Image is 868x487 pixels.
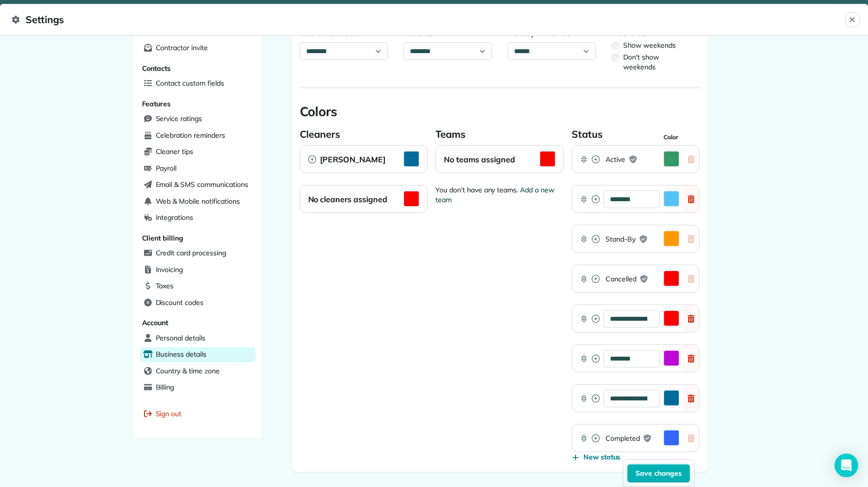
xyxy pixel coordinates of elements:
[140,364,256,379] a: Country & time zone
[316,153,404,165] h2: [PERSON_NAME]
[140,211,256,225] a: Integrations
[156,248,226,258] span: Credit card processing
[664,231,679,246] button: Activate Color Picker
[300,185,428,213] div: No cleaners assigned Color Card
[636,468,682,478] span: Save changes
[156,130,225,140] span: Celebration reminders
[664,191,679,207] button: Activate Color Picker
[156,213,194,222] span: Integrations
[606,154,625,164] span: Active
[140,178,256,192] a: Email & SMS communications
[300,127,341,141] h3: Cleaners
[156,382,174,392] span: Billing
[308,193,387,205] h2: No cleaners assigned
[623,52,692,72] label: Don't show weekends
[156,281,174,291] span: Taxes
[572,225,699,253] div: Stand-ByActivate Color Picker
[156,196,240,206] span: Web & Mobile notifications
[140,380,256,395] a: Billing
[140,161,256,176] a: Payroll
[572,145,699,173] div: ActiveActivate Color Picker
[140,246,256,261] a: Credit card processing
[572,344,699,372] div: Activate Color Picker
[140,263,256,277] a: Invoicing
[606,433,640,443] span: Completed
[156,349,206,359] span: Business details
[12,12,845,28] span: Settings
[140,347,256,362] a: Business details
[664,151,679,167] button: Activate Color Picker
[540,151,555,167] button: Activate Color Picker
[142,234,183,243] span: Client billing
[156,43,208,53] span: Contractor invite
[140,112,256,126] a: Service ratings
[664,350,679,366] button: Activate Color Picker
[572,127,603,141] h3: Status
[835,454,858,477] div: Open Intercom Messenger
[156,180,248,189] span: Email & SMS communications
[140,128,256,143] a: Celebration reminders
[435,185,564,205] span: You don’t have any teams.
[156,333,205,343] span: Personal details
[140,41,256,56] a: Contractor invite
[142,99,171,108] span: Features
[140,279,256,294] a: Taxes
[606,234,636,244] span: Stand-By
[156,78,224,88] span: Contact custom fields
[156,366,220,376] span: Country & time zone
[583,452,621,462] span: New status
[664,133,678,141] span: Color
[572,384,699,412] div: Activate Color Picker
[572,452,621,462] button: New status
[140,331,256,346] a: Personal details
[404,151,419,167] button: Activate Color Picker
[606,274,637,284] span: Cancelled
[664,271,679,286] button: Activate Color Picker
[572,265,699,293] div: CancelledActivate Color Picker
[156,163,177,173] span: Payroll
[435,127,465,141] h3: Teams
[142,64,171,73] span: Contacts
[140,407,256,422] a: Sign out
[623,40,692,50] label: Show weekends
[845,12,860,28] button: Close
[140,194,256,209] a: Web & Mobile notifications
[572,185,699,213] div: Activate Color Picker
[140,296,256,310] a: Discount codes
[664,310,679,326] button: Activate Color Picker
[156,114,202,123] span: Service ratings
[664,390,679,406] button: Activate Color Picker
[140,145,256,159] a: Cleaner tips
[140,76,256,91] a: Contact custom fields
[444,153,515,165] h2: No teams assigned
[156,298,203,307] span: Discount codes
[572,304,699,333] div: Activate Color Picker
[435,185,554,204] a: Add a new team
[156,409,182,419] span: Sign out
[142,318,169,327] span: Account
[156,147,194,156] span: Cleaner tips
[664,430,679,446] button: Activate Color Picker
[435,145,564,173] div: No teams assigned Color Card
[627,464,690,483] button: Save changes
[572,424,699,452] div: CompletedActivate Color Picker
[300,104,700,120] h2: Colors
[156,265,183,274] span: Invoicing
[404,191,419,207] button: Activate Color Picker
